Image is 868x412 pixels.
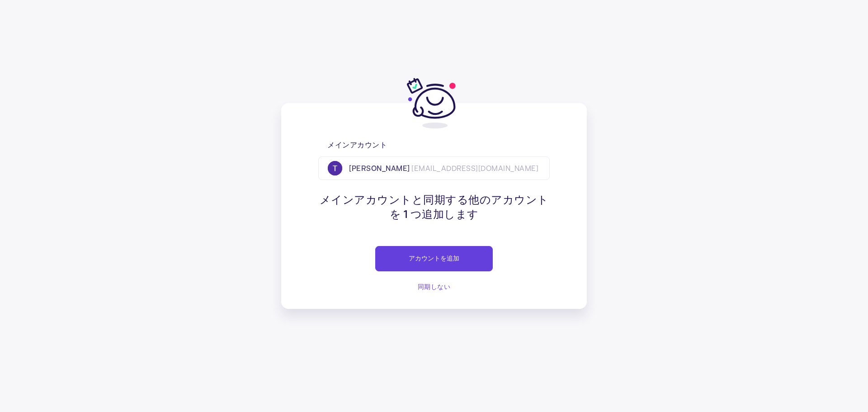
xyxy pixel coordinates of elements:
span: suzukitoughman@gmail.com [411,164,538,172]
font: メインアカウントと同期する他のアカウントを 1 つ追加します [320,193,549,220]
img: gipsybot-zen-filled.svg [407,76,461,130]
font: 同期しない [418,283,451,290]
font: アカウントを追加 [409,254,459,262]
span: 鈴木健夫 [349,164,410,172]
button: アカウントを追加 [375,246,493,271]
font: [EMAIL_ADDRESS][DOMAIN_NAME] [411,164,538,172]
font: メインアカウント [327,140,387,149]
font: [PERSON_NAME] [349,164,410,172]
img: ACg8ocLvii2EaV04GmukSzwISO87eP_csBMccJSqCsi-xv43tBd7D2Y-=s96-c [328,161,342,175]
